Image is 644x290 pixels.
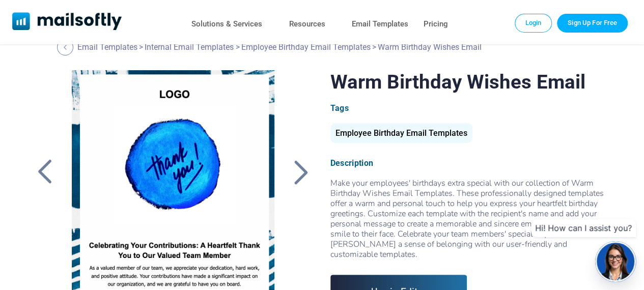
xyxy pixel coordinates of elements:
a: Back [32,159,58,185]
a: Login [515,14,552,32]
div: Make your employees' birthdays extra special with our collection of Warm Birthday Wishes Email Te... [330,178,612,259]
a: Back [288,159,314,185]
a: Email Templates [352,17,408,32]
a: Resources [289,17,325,32]
a: Back [57,39,76,55]
div: Employee Birthday Email Templates [330,123,472,143]
a: Solutions & Services [191,17,262,32]
a: Pricing [424,17,448,32]
a: Trial [557,14,628,32]
a: Mailsoftly [12,12,122,32]
h1: Warm Birthday Wishes Email [330,70,612,93]
a: Email Templates [77,42,137,52]
a: Employee Birthday Email Templates [330,132,472,137]
div: Hi! How can I assist you? [531,219,636,237]
div: Tags [330,103,612,113]
a: Internal Email Templates [145,42,234,52]
div: Description [330,158,612,168]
